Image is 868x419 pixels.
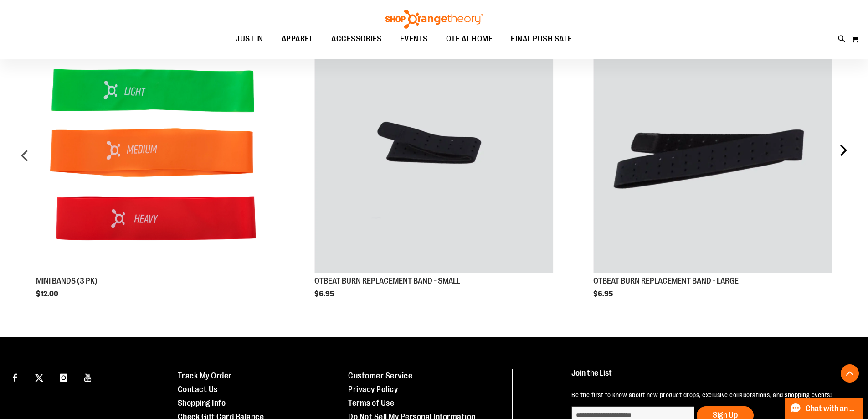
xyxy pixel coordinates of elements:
span: $6.95 [314,290,335,298]
button: Back To Top [841,364,859,383]
div: next [834,20,852,298]
a: Visit our Facebook page [7,369,23,385]
span: ACCESSORIES [331,29,382,49]
a: OTBEAT BURN REPLACEMENT BAND - SMALL [314,276,460,285]
a: ACCESSORIES [322,29,391,50]
span: JUST IN [236,29,263,49]
span: FINAL PUSH SALE [511,29,572,49]
span: Chat with an Expert [806,404,857,413]
span: APPAREL [282,29,313,49]
img: MINI BANDS (3 PK) [36,34,275,273]
img: OTBEAT BURN REPLACEMENT BAND - SMALL [314,34,553,273]
a: EVENTS [391,29,437,50]
a: Product Page Link [314,34,553,274]
a: Shopping Info [178,398,226,408]
a: OTF AT HOME [437,29,502,49]
span: OTF AT HOME [446,29,493,49]
a: Terms of Use [348,398,394,408]
a: Track My Order [178,371,232,380]
img: Shop Orangetheory [384,10,484,29]
a: FINAL PUSH SALE [502,29,581,50]
a: MINI BANDS (3 PK) [36,276,98,285]
a: APPAREL [272,29,323,50]
a: Privacy Policy [348,385,398,394]
a: Customer Service [348,371,412,380]
a: Product Page Link [593,34,832,274]
p: Be the first to know about new product drops, exclusive collaborations, and shopping events! [571,390,847,399]
span: $12.00 [36,290,60,298]
img: Twitter [35,374,43,382]
a: Contact Us [178,385,218,394]
span: $6.95 [593,290,614,298]
a: Visit our Instagram page [56,369,72,385]
img: OTBEAT BURN REPLACEMENT BAND - LARGE [593,34,832,273]
button: Chat with an Expert [785,398,863,419]
h4: Join the List [571,369,847,386]
a: Visit our X page [31,369,47,385]
div: prev [16,20,34,298]
span: EVENTS [400,29,428,49]
a: Product Page Link [36,34,275,274]
a: Visit our Youtube page [80,369,96,385]
a: OTBEAT BURN REPLACEMENT BAND - LARGE [593,276,739,285]
a: JUST IN [226,29,272,50]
